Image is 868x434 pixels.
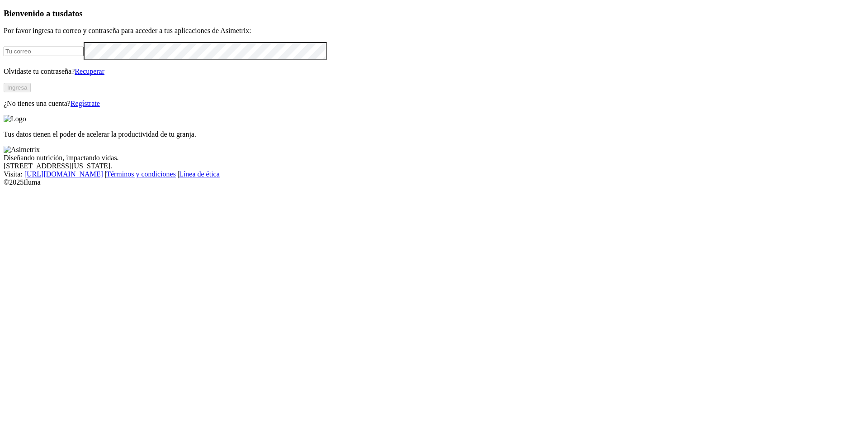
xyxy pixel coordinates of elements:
[4,100,864,108] p: ¿No tienes una cuenta?
[4,178,864,186] div: © 2025 Iluma
[4,67,864,76] p: Olvidaste tu contraseña?
[4,47,84,56] input: Tu correo
[4,9,864,19] h3: Bienvenido a tus
[24,170,103,178] a: [URL][DOMAIN_NAME]
[179,170,220,178] a: Línea de ética
[4,115,26,123] img: Logo
[4,154,864,162] div: Diseñando nutrición, impactando vidas.
[4,146,40,154] img: Asimetrix
[4,162,864,170] div: [STREET_ADDRESS][US_STATE].
[4,27,864,35] p: Por favor ingresa tu correo y contraseña para acceder a tus aplicaciones de Asimetrix:
[75,67,104,75] a: Recuperar
[4,130,864,138] p: Tus datos tienen el poder de acelerar la productividad de tu granja.
[71,100,100,107] a: Regístrate
[106,170,176,178] a: Términos y condiciones
[63,9,83,18] span: datos
[4,83,31,92] button: Ingresa
[4,170,864,178] div: Visita : | |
